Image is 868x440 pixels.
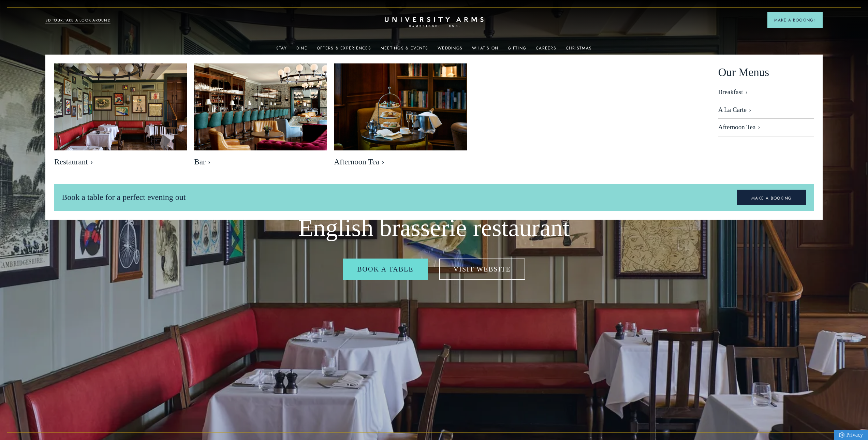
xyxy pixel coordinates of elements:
[381,46,428,55] a: Meetings & Events
[334,63,467,152] img: image-eb2e3df6809416bccf7066a54a890525e7486f8d-2500x1667-jpg
[385,17,484,28] a: Home
[718,63,769,82] span: Our Menus
[472,46,498,55] a: What's On
[566,46,592,55] a: Christmas
[276,46,287,55] a: Stay
[54,63,187,170] a: image-bebfa3899fb04038ade422a89983545adfd703f7-2500x1667-jpg Restaurant
[438,46,462,55] a: Weddings
[718,119,814,136] a: Afternoon Tea
[767,12,823,28] button: Make a BookingArrow icon
[439,259,525,280] a: Visit Website
[718,101,814,119] a: A La Carte
[317,46,371,55] a: Offers & Experiences
[62,193,186,202] span: Book a table for a perfect evening out
[194,63,327,170] a: image-b49cb22997400f3f08bed174b2325b8c369ebe22-8192x5461-jpg Bar
[834,430,868,440] a: Privacy
[813,19,816,21] img: Arrow icon
[536,46,556,55] a: Careers
[718,88,814,101] a: Breakfast
[343,259,428,280] a: Book a table
[194,63,327,152] img: image-b49cb22997400f3f08bed174b2325b8c369ebe22-8192x5461-jpg
[296,46,307,55] a: Dine
[334,157,467,167] span: Afternoon Tea
[54,63,187,152] img: image-bebfa3899fb04038ade422a89983545adfd703f7-2500x1667-jpg
[334,63,467,170] a: image-eb2e3df6809416bccf7066a54a890525e7486f8d-2500x1667-jpg Afternoon Tea
[737,190,806,205] a: MAKE A BOOKING
[508,46,526,55] a: Gifting
[194,157,327,167] span: Bar
[45,17,111,24] a: 3D TOUR:TAKE A LOOK AROUND
[54,157,187,167] span: Restaurant
[839,432,844,438] img: Privacy
[774,17,816,23] span: Make a Booking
